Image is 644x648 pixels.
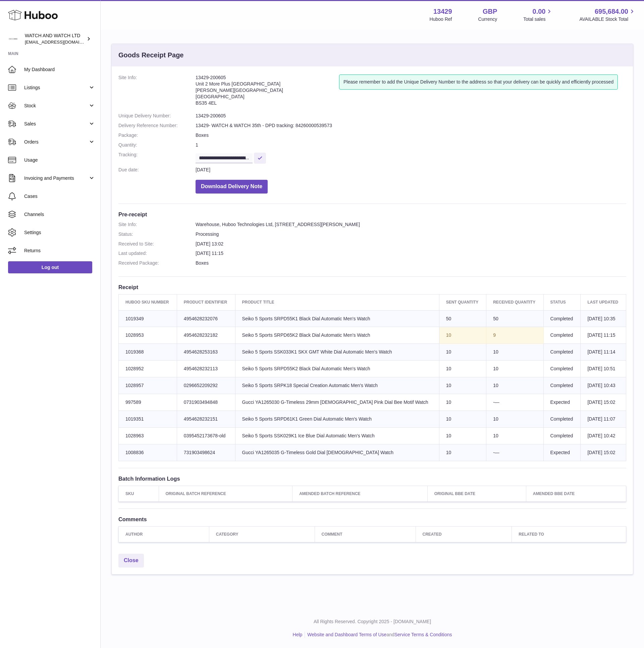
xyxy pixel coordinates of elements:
[339,74,618,90] div: Please remember to add the Unique Delivery Number to the address so that your delivery can be qui...
[543,344,581,361] td: Completed
[118,152,196,163] dt: Tracking:
[159,486,292,501] th: Original Batch Reference
[292,486,428,501] th: Amended Batch Reference
[439,411,486,427] td: 10
[118,142,196,148] dt: Quantity:
[483,7,497,16] strong: GBP
[581,394,626,411] td: [DATE] 15:02
[118,260,196,266] dt: Received Package:
[579,16,636,22] span: AVAILABLE Stock Total
[118,113,196,119] dt: Unique Delivery Number:
[523,7,553,22] a: 0.00 Total sales
[24,248,95,254] span: Returns
[579,7,636,22] a: 695,684.00 AVAILABLE Stock Total
[119,411,177,427] td: 1019351
[439,427,486,444] td: 10
[235,444,439,461] td: Gucci YA1265035 G-Timeless Gold Dial [DEMOGRAPHIC_DATA] Watch
[177,427,235,444] td: 0395452173678-old
[394,632,452,637] a: Service Terms & Conditions
[177,310,235,327] td: 4954628232076
[24,229,95,236] span: Settings
[8,34,18,44] img: baris@watchandwatch.co.uk
[177,377,235,394] td: 0296652209292
[427,486,526,501] th: Original BBE Date
[543,411,581,427] td: Completed
[196,74,339,109] address: 13429-200605 Unit 2 More Plus [GEOGRAPHIC_DATA] [PERSON_NAME][GEOGRAPHIC_DATA] [GEOGRAPHIC_DATA] ...
[25,33,85,45] div: WATCH AND WATCH LTD
[486,444,543,461] td: -—
[177,394,235,411] td: 0731903494848
[235,427,439,444] td: Seiko 5 Sports SSK029K1 Ice Blue Dial Automatic Men's Watch
[439,361,486,377] td: 10
[512,526,626,542] th: Related to
[118,516,626,523] h3: Comments
[581,444,626,461] td: [DATE] 15:02
[486,327,543,344] td: 9
[486,294,543,310] th: Received Quantity
[486,394,543,411] td: -—
[595,7,628,16] span: 695,684.00
[235,361,439,377] td: Seiko 5 Sports SRPD55K2 Black Dial Automatic Men's Watch
[24,193,95,200] span: Cases
[118,51,184,60] h3: Goods Receipt Page
[209,526,315,542] th: Category
[416,526,512,542] th: Created
[118,122,196,129] dt: Delivery Reference Number:
[581,377,626,394] td: [DATE] 10:43
[581,411,626,427] td: [DATE] 11:07
[118,250,196,257] dt: Last updated:
[543,394,581,411] td: Expected
[486,344,543,361] td: 10
[543,327,581,344] td: Completed
[119,361,177,377] td: 1028952
[24,139,88,145] span: Orders
[235,327,439,344] td: Seiko 5 Sports SRPD65K2 Black Dial Automatic Men's Watch
[119,486,159,501] th: SKU
[24,211,95,218] span: Channels
[305,632,452,638] li: and
[543,377,581,394] td: Completed
[486,377,543,394] td: 10
[439,327,486,344] td: 10
[196,231,626,237] dd: Processing
[543,444,581,461] td: Expected
[119,444,177,461] td: 1008836
[119,526,209,542] th: Author
[196,221,626,228] dd: Warehouse, Huboo Technologies Ltd, [STREET_ADDRESS][PERSON_NAME]
[119,377,177,394] td: 1028957
[177,444,235,461] td: 731903498624
[523,16,553,22] span: Total sales
[119,327,177,344] td: 1028953
[196,122,626,129] dd: 13429- WATCH & WATCH 35th - DPD tracking: 84260000539573
[439,377,486,394] td: 10
[106,618,639,625] p: All Rights Reserved. Copyright 2025 - [DOMAIN_NAME]
[118,231,196,237] dt: Status:
[533,7,546,16] span: 0.00
[235,394,439,411] td: Gucci YA1265030 G-Timeless 29mm [DEMOGRAPHIC_DATA] Pink Dial Bee Motif Watch
[581,327,626,344] td: [DATE] 11:15
[581,310,626,327] td: [DATE] 10:35
[196,260,626,266] dd: Boxes
[433,7,452,16] strong: 13429
[486,310,543,327] td: 50
[118,475,626,482] h3: Batch Information Logs
[235,310,439,327] td: Seiko 5 Sports SRPD55K1 Black Dial Automatic Men's Watch
[118,74,196,109] dt: Site Info:
[439,310,486,327] td: 50
[307,632,386,637] a: Website and Dashboard Terms of Use
[430,16,452,22] div: Huboo Ref
[118,283,626,291] h3: Receipt
[315,526,416,542] th: Comment
[24,175,88,181] span: Invoicing and Payments
[478,16,497,22] div: Currency
[235,344,439,361] td: Seiko 5 Sports SSK033K1 SKX GMT White Dial Automatic Men's Watch
[439,394,486,411] td: 10
[24,157,95,163] span: Usage
[24,66,95,73] span: My Dashboard
[439,444,486,461] td: 10
[118,241,196,247] dt: Received to Site:
[486,411,543,427] td: 10
[119,294,177,310] th: Huboo SKU Number
[119,344,177,361] td: 1019368
[196,113,626,119] dd: 13429-200605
